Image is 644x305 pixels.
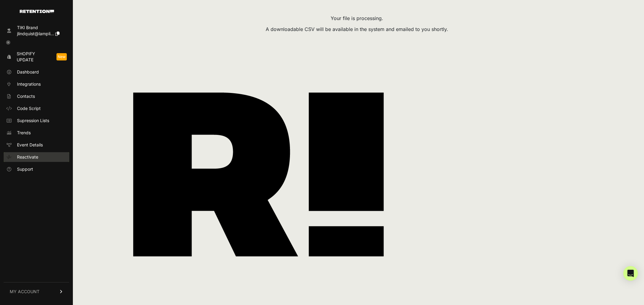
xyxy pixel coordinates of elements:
[56,53,67,60] span: New
[17,130,31,136] span: Trends
[4,140,69,150] a: Event Details
[20,10,54,13] img: Retention.com
[17,93,35,99] span: Contacts
[81,15,632,22] div: Your file is processing.
[4,23,69,39] a: TIKI Brand jlindquist@lampli...
[17,142,43,148] span: Event Details
[81,26,632,33] div: A downloadable CSV will be available in the system and emailed to you shortly.
[17,81,41,87] span: Integrations
[4,67,69,77] a: Dashboard
[4,164,69,174] a: Support
[4,104,69,113] a: Code Script
[17,31,54,36] span: jlindquist@lampli...
[17,166,33,172] span: Support
[4,79,69,89] a: Integrations
[623,266,638,281] div: Open Intercom Messenger
[10,289,39,295] span: MY ACCOUNT
[4,152,69,162] a: Reactivate
[4,91,69,101] a: Contacts
[17,51,52,63] span: Shopify Update
[17,69,39,75] span: Dashboard
[4,49,69,65] a: Shopify Update New
[17,25,60,31] div: TIKI Brand
[17,105,41,111] span: Code Script
[4,282,69,301] a: MY ACCOUNT
[17,154,38,160] span: Reactivate
[4,116,69,125] a: Supression Lists
[4,128,69,138] a: Trends
[17,118,49,124] span: Supression Lists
